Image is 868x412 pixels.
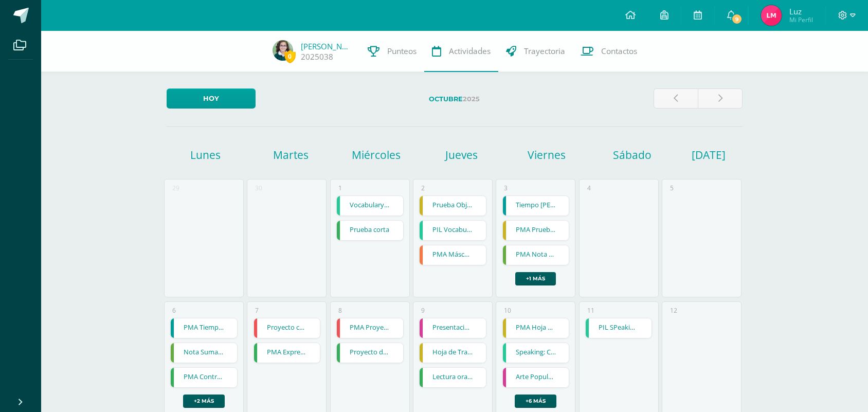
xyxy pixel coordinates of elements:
[789,15,813,24] span: Mi Perfil
[172,184,179,192] div: 29
[506,148,588,162] h1: Viernes
[586,318,652,338] a: PIL SPeaking: Conversation activity
[429,95,463,103] strong: Octubre
[420,245,486,265] a: PMA Máscara cultural
[587,306,594,315] div: 11
[503,318,569,338] a: PMA Hoja de Trabajo: Estados del tiempo.
[670,306,677,315] div: 12
[273,40,293,61] img: 125f88d77b394dcbb7e79e7098199eb7.png
[502,220,570,241] div: PMA Prueba Objetiva #2 Características y estados de la materia. Movimientos de la Tierra. Capas d...
[789,6,813,16] span: Luz
[419,367,486,388] div: Lectura oral 2 | Tarea
[165,148,247,162] h1: Lunes
[301,51,333,62] a: 2025038
[254,318,321,338] div: Proyecto calendario | Tarea
[421,148,503,162] h1: Jueves
[250,148,332,162] h1: Martes
[503,221,569,240] a: PMA Prueba Objetiva #2 Características y estados de la materia. Movimientos de la Tierra. Capas d...
[591,148,674,162] h1: Sábado
[336,318,404,338] div: PMA Proyecto calendario | Tarea
[502,318,570,338] div: PMA Hoja de Trabajo: Estados del tiempo. | Tarea
[171,343,237,363] a: Nota Sumativa 9
[170,367,238,388] div: PMA Control de caligrafía No. 4 | Tarea
[515,272,556,285] a: +1 más
[338,306,342,315] div: 8
[449,46,491,57] span: Actividades
[360,31,424,72] a: Punteos
[301,41,352,51] a: [PERSON_NAME]
[172,306,176,315] div: 6
[170,318,238,338] div: PMA Tiempo de Adviento: Navidad | Tarea
[335,148,418,162] h1: Miércoles
[503,368,569,387] a: Arte Popular guatemalteco
[337,318,403,338] a: PMA Proyecto calendario
[337,196,403,216] a: Vocabulary: Worksheet #6
[336,195,404,216] div: Vocabulary: Worksheet #6 | Tarea
[255,184,262,192] div: 30
[420,318,486,338] a: Presentación Tamborcito de mi aldea
[504,184,508,192] div: 3
[254,343,321,363] div: PMA Expresión oral | Tarea
[587,184,591,192] div: 4
[170,343,238,363] div: Nota Sumativa 9 | Tarea
[502,195,570,216] div: Tiempo de Adviento: Navidad | Tarea
[670,184,674,192] div: 5
[420,343,486,363] a: Hoja de Trabajo: Estados del tiempo.
[421,184,425,192] div: 2
[502,367,570,388] div: Arte Popular guatemalteco | Tarea
[420,196,486,216] a: Prueba Objetiva #2 Características y estados de la materia. Movimientos de la Tierra. Capas de la...
[337,221,403,240] a: Prueba corta
[419,245,486,265] div: PMA Máscara cultural | Tarea
[254,343,320,363] a: PMA Expresión oral
[419,318,486,338] div: Presentación Tamborcito de mi aldea | Tarea
[254,318,320,338] a: Proyecto calendario
[255,306,259,315] div: 7
[503,245,569,265] a: PMA Nota Formativa 8
[171,368,237,387] a: PMA Control de caligrafía No. 4
[503,343,569,363] a: Speaking: Conversation activity
[167,88,256,109] a: Hoy
[502,245,570,265] div: PMA Nota Formativa 8 | Tarea
[420,368,486,387] a: Lectura oral 2
[424,31,498,72] a: Actividades
[524,46,565,57] span: Trayectoria
[284,50,296,63] span: 0
[498,31,573,72] a: Trayectoria
[419,195,486,216] div: Prueba Objetiva #2 Características y estados de la materia. Movimientos de la Tierra. Capas de la...
[337,343,403,363] a: Proyecto de lectura: Después de la lectura.
[264,88,645,110] label: 2025
[419,220,486,241] div: PIL Vocabulary: Exercise in the notebook | Tarea
[183,395,225,408] a: +2 más
[502,343,570,363] div: Speaking: Conversation activity | Tarea
[420,221,486,240] a: PIL Vocabulary: Exercise in the notebook
[421,306,425,315] div: 9
[419,343,486,363] div: Hoja de Trabajo: Estados del tiempo. | Tarea
[504,306,511,315] div: 10
[573,31,645,72] a: Contactos
[503,196,569,216] a: Tiempo [PERSON_NAME]: [DATE]
[585,318,653,338] div: PIL SPeaking: Conversation activity | Tarea
[338,184,342,192] div: 1
[515,395,556,408] a: +6 más
[171,318,237,338] a: PMA Tiempo [PERSON_NAME]: [DATE]
[336,220,404,241] div: Prueba corta | Tarea
[731,13,743,25] span: 9
[336,343,404,363] div: Proyecto de lectura: Después de la lectura. | Tarea
[692,148,704,162] h1: [DATE]
[601,46,637,57] span: Contactos
[761,5,782,26] img: de632fd3d40e1b02ed82697469c04736.png
[387,46,417,57] span: Punteos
